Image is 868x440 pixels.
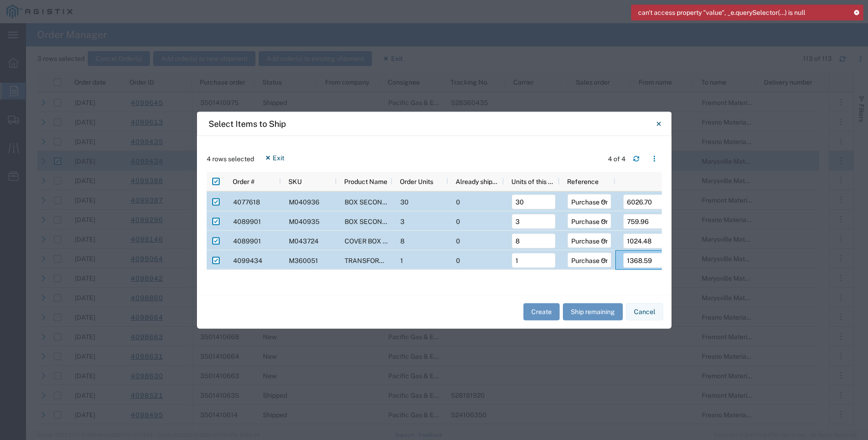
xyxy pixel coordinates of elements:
span: COVER BOX 24" X 36" [345,237,412,244]
input: Ref.# [623,253,667,268]
span: 0 [456,198,460,205]
span: 4089901 [233,237,261,244]
button: Create [523,303,560,321]
span: M043724 [289,237,319,244]
span: 4 rows selected [207,154,254,164]
span: 0 [456,256,460,264]
span: can't access property "value", _e.querySelector(...) is null [638,8,805,18]
span: 30 [400,198,409,205]
span: Reference [567,177,599,185]
span: Already shipped [456,177,500,185]
span: M360051 [289,256,318,264]
span: Product Name [344,177,387,185]
span: 0 [456,217,460,225]
span: Order # [233,177,255,185]
span: 4077618 [233,198,260,205]
span: M040935 [289,217,320,225]
span: 4089901 [233,217,261,225]
input: Ref.# [623,194,667,209]
span: 0 [456,237,460,244]
span: TRANSFORMER ENCLOSURE COMPONENTS 36" [345,256,494,264]
input: Ref.# [623,233,667,248]
span: 4099434 [233,256,262,264]
span: 1 [400,256,403,264]
h4: Select Items to Ship [209,118,286,130]
span: BOX SECONDARY 17"X30"X18" DEEP [345,198,459,205]
span: BOX SECONDARY 13" X 24" X 26" DEEP [345,217,466,225]
span: SKU [288,177,302,185]
span: M040936 [289,198,320,205]
span: 8 [400,237,405,244]
span: Units of this shipment [511,177,556,185]
div: 4 of 4 [608,154,626,164]
button: Refresh table [629,151,644,166]
button: Close [650,114,668,133]
span: Order Units [400,177,433,185]
button: Ship remaining [563,303,623,321]
span: 3 [400,217,405,225]
button: Cancel [626,303,663,321]
button: Exit [257,150,292,165]
input: Ref.# [623,214,667,229]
